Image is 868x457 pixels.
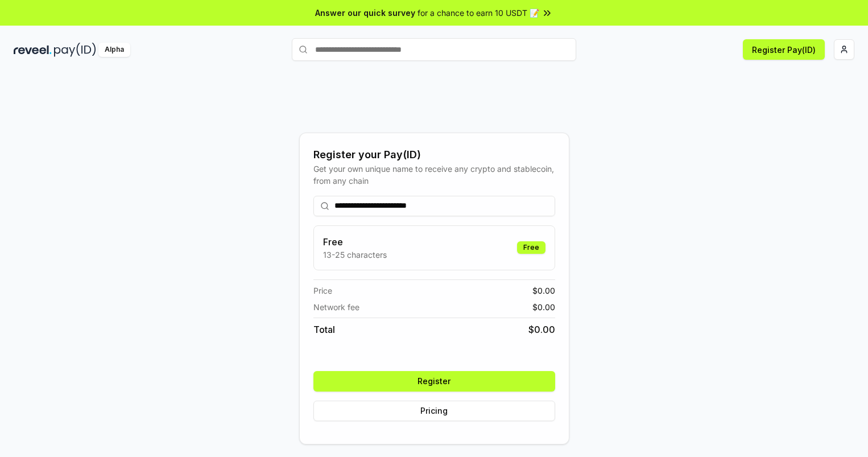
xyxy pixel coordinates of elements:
[418,7,539,19] span: for a chance to earn 10 USDT 📝
[313,401,555,421] button: Pricing
[54,43,96,57] img: pay_id
[532,285,555,297] span: $ 0.00
[14,43,52,57] img: reveel_dark
[313,301,359,313] span: Network fee
[323,249,387,261] p: 13-25 characters
[98,43,130,57] div: Alpha
[517,241,545,254] div: Free
[743,39,825,60] button: Register Pay(ID)
[532,301,555,313] span: $ 0.00
[313,323,335,336] span: Total
[315,7,415,19] span: Answer our quick survey
[313,163,555,187] div: Get your own unique name to receive any crypto and stablecoin, from any chain
[313,147,555,163] div: Register your Pay(ID)
[323,235,387,249] h3: Free
[313,285,332,297] span: Price
[528,323,555,336] span: $ 0.00
[313,371,555,392] button: Register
